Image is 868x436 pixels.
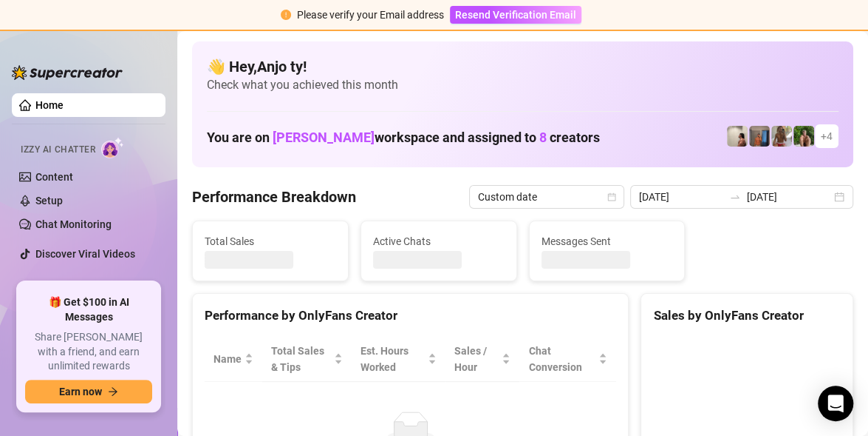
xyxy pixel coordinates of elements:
span: Total Sales [205,233,336,249]
span: 8 [539,130,547,145]
th: Sales / Hour [445,337,519,382]
img: Nathaniel [793,126,814,147]
div: Open Intercom Messenger [818,386,853,421]
a: Setup [35,195,63,207]
div: Performance by OnlyFans Creator [205,306,616,326]
span: + 4 [821,128,833,144]
th: Name [205,337,262,382]
th: Chat Conversion [519,337,616,382]
h4: 👋 Hey, Anjo ty ! [207,56,838,77]
span: Share [PERSON_NAME] with a friend, and earn unlimited rewards [25,330,152,374]
input: Start date [639,189,723,205]
span: 🎁 Get $100 in AI Messages [25,295,152,324]
img: logo-BBDzfeDw.svg [12,65,123,80]
a: Home [35,99,64,111]
span: Total Sales & Tips [271,343,331,375]
span: to [729,191,741,203]
span: Chat Conversion [528,343,595,375]
div: Please verify your Email address [297,7,444,23]
img: AI Chatter [101,137,124,158]
span: Check what you achieved this month [207,77,838,93]
span: swap-right [729,191,741,203]
span: calendar [607,192,616,201]
span: Name [213,351,242,367]
div: Sales by OnlyFans Creator [653,306,841,326]
h4: Performance Breakdown [192,187,356,207]
img: Nathaniel [771,126,792,147]
a: Chat Monitoring [35,218,112,230]
span: exclamation-circle [281,10,291,20]
a: Content [35,171,73,183]
th: Total Sales & Tips [262,337,352,382]
span: Active Chats [373,233,505,249]
span: Messages Sent [541,233,673,249]
span: Izzy AI Chatter [21,143,95,157]
h1: You are on workspace and assigned to creators [207,130,600,146]
input: End date [747,189,831,205]
span: Sales / Hour [454,343,499,375]
span: [PERSON_NAME] [273,130,375,145]
img: Wayne [749,126,770,147]
span: Custom date [478,186,615,208]
div: Est. Hours Worked [360,343,425,375]
span: arrow-right [108,386,118,397]
img: Ralphy [727,126,748,147]
span: Earn now [59,386,102,398]
a: Discover Viral Videos [35,248,135,260]
button: Resend Verification Email [450,6,581,24]
span: Resend Verification Email [455,9,576,21]
button: Earn nowarrow-right [25,380,152,403]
